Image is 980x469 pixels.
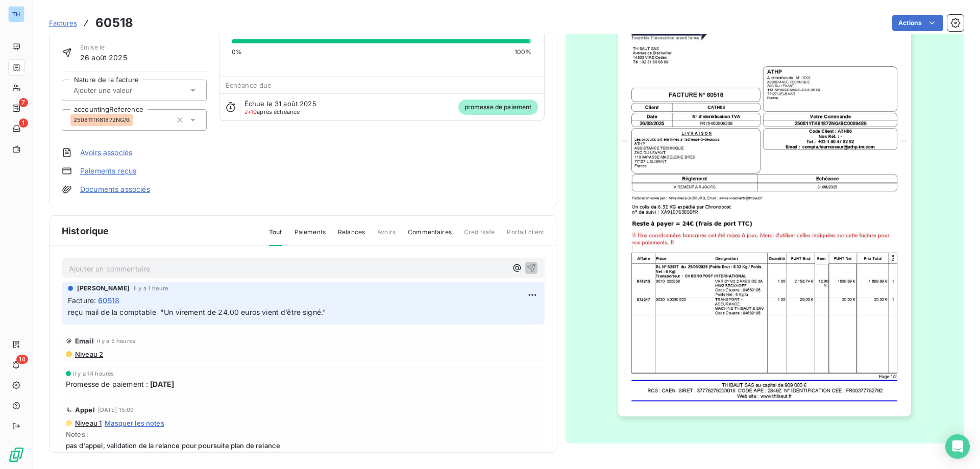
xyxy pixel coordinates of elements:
[232,47,242,57] span: 0%
[16,355,28,364] span: 14
[244,108,257,115] span: J+10
[458,100,538,115] span: promesse de paiement
[75,406,95,414] span: Appel
[66,379,148,389] span: Promesse de paiement :
[72,86,175,95] input: Ajouter une valeur
[95,14,133,32] h3: 60518
[49,18,77,28] a: Factures
[945,434,970,459] div: Open Intercom Messenger
[8,447,24,463] img: Logo LeanPay
[134,285,168,291] span: il y a 1 heure
[68,308,326,316] span: reçu mail de la comptable "Un virement de 24.00 euros vient d’être signé."
[74,350,103,358] span: Niveau 2
[892,15,943,31] button: Actions
[62,224,109,238] span: Historique
[105,419,164,427] span: Masquer les notes
[338,228,365,245] span: Relances
[244,109,300,115] span: après échéance
[19,98,28,107] span: 7
[66,441,541,450] span: pas d'appel, validation de la relance pour poursuite plan de relance
[8,6,24,22] div: TH
[19,118,28,128] span: 1
[75,337,94,345] span: Email
[150,379,174,389] span: [DATE]
[73,371,114,377] span: il y a 14 heures
[98,295,119,306] span: 60518
[73,117,130,123] span: 250811TK61872NG/B
[74,419,102,427] span: Niveau 1
[66,430,541,438] span: Notes :
[514,47,532,57] span: 100%
[49,19,77,27] span: Factures
[80,52,127,63] span: 26 août 2025
[377,228,396,245] span: Avoirs
[80,184,150,194] a: Documents associés
[269,228,282,246] span: Tout
[80,147,132,158] a: Avoirs associés
[98,407,134,413] span: [DATE] 15:09
[408,228,452,245] span: Commentaires
[80,166,136,176] a: Paiements reçus
[77,284,130,293] span: [PERSON_NAME]
[226,81,272,89] span: Échéance due
[618,1,911,416] img: invoice_thumbnail
[68,295,96,306] span: Facture :
[244,100,316,108] span: Échue le 31 août 2025
[507,228,544,245] span: Portail client
[97,338,135,344] span: il y a 5 heures
[80,43,127,52] span: Émise le
[464,228,495,245] span: Creditsafe
[295,228,326,245] span: Paiements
